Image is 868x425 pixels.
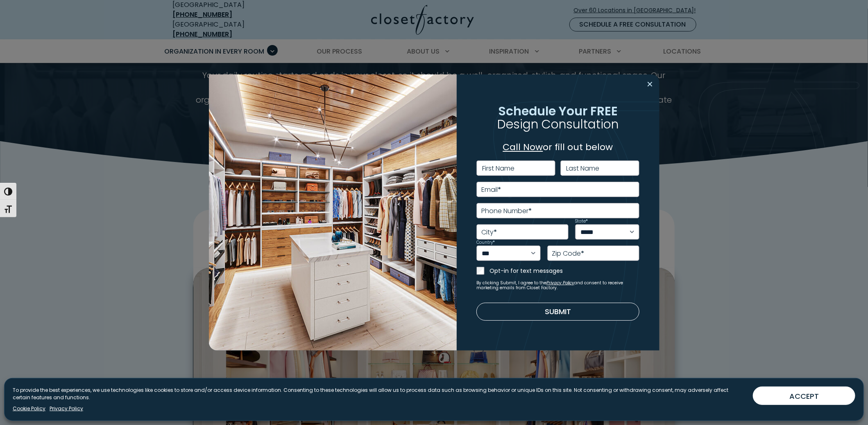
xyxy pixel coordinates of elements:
a: Call Now [503,141,543,153]
label: Phone Number [481,208,532,214]
a: Privacy Policy [50,405,83,412]
label: State [575,219,588,223]
p: or fill out below [476,140,639,154]
span: Schedule Your FREE [498,102,618,120]
img: Walk in closet with island [209,74,457,351]
button: Close modal [644,78,656,91]
a: Cookie Policy [13,405,45,412]
label: Zip Code [552,250,585,257]
label: City [481,229,497,236]
label: Country [476,241,495,245]
span: Design Consultation [497,115,619,133]
button: Submit [476,303,639,321]
label: Opt-in for text messages [490,267,639,275]
a: Privacy Policy [546,280,574,286]
button: ACCEPT [753,387,855,405]
label: Email [481,187,501,193]
p: To provide the best experiences, we use technologies like cookies to store and/or access device i... [13,387,746,401]
label: Last Name [566,165,599,172]
label: First Name [482,165,514,172]
small: By clicking Submit, I agree to the and consent to receive marketing emails from Closet Factory. [476,281,639,290]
